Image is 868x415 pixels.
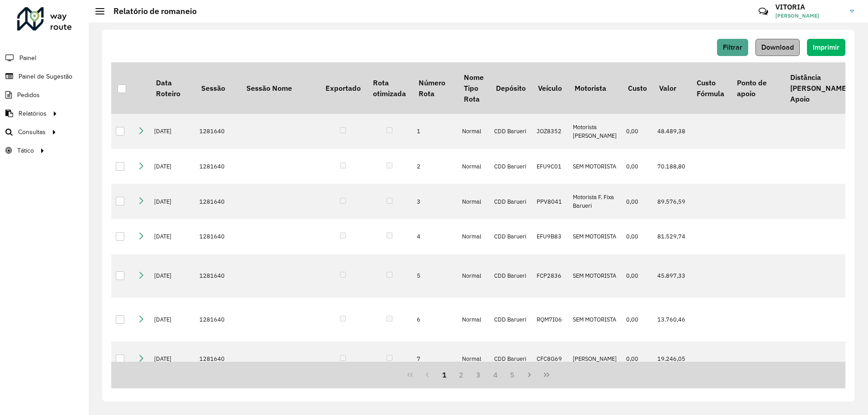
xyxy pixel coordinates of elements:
[453,366,470,383] button: 2
[653,149,690,184] td: 70.188,80
[622,341,653,377] td: 0,00
[490,254,532,298] td: CDD Barueri
[17,90,40,100] span: Pedidos
[532,219,568,254] td: EFU9B83
[412,184,458,219] td: 3
[458,184,490,219] td: Normal
[807,39,845,56] button: Imprimir
[568,114,622,149] td: Motorista [PERSON_NAME]
[784,62,854,114] th: Distância [PERSON_NAME] Apoio
[490,219,532,254] td: CDD Barueri
[412,298,458,341] td: 6
[568,219,622,254] td: SEM MOTORISTA
[195,149,240,184] td: 1281640
[487,366,504,383] button: 4
[653,254,690,298] td: 45.897,33
[458,62,490,114] th: Nome Tipo Rota
[775,3,843,11] h3: VITORIA
[19,109,47,118] span: Relatórios
[622,114,653,149] td: 0,00
[532,149,568,184] td: EFU9C01
[532,341,568,377] td: CFC8G69
[754,2,773,21] a: Contato Rápido
[731,62,784,114] th: Ponto de apoio
[436,366,453,383] button: 1
[622,219,653,254] td: 0,00
[150,114,195,149] td: [DATE]
[150,341,195,377] td: [DATE]
[622,184,653,219] td: 0,00
[568,254,622,298] td: SEM MOTORISTA
[150,254,195,298] td: [DATE]
[532,62,568,114] th: Veículo
[723,43,742,51] span: Filtrar
[195,341,240,377] td: 1281640
[653,62,690,114] th: Valor
[319,62,367,114] th: Exportado
[568,149,622,184] td: SEM MOTORISTA
[521,366,538,383] button: Next Page
[532,254,568,298] td: FCP2836
[195,298,240,341] td: 1281640
[18,127,46,137] span: Consultas
[150,184,195,219] td: [DATE]
[195,184,240,219] td: 1281640
[490,298,532,341] td: CDD Barueri
[568,184,622,219] td: Motorista F. Fixa Barueri
[240,62,319,114] th: Sessão Nome
[490,114,532,149] td: CDD Barueri
[622,254,653,298] td: 0,00
[19,53,36,63] span: Painel
[458,114,490,149] td: Normal
[195,219,240,254] td: 1281640
[150,219,195,254] td: [DATE]
[538,366,555,383] button: Last Page
[568,62,622,114] th: Motorista
[458,149,490,184] td: Normal
[412,149,458,184] td: 2
[490,149,532,184] td: CDD Barueri
[412,62,458,114] th: Número Rota
[622,298,653,341] td: 0,00
[532,298,568,341] td: RQM7I06
[195,62,240,114] th: Sessão
[532,114,568,149] td: JOZ8352
[367,62,412,114] th: Rota otimizada
[717,39,748,56] button: Filtrar
[17,146,34,155] span: Tático
[490,184,532,219] td: CDD Barueri
[622,62,653,114] th: Custo
[653,298,690,341] td: 13.760,46
[412,341,458,377] td: 7
[104,6,197,16] h2: Relatório de romaneio
[412,114,458,149] td: 1
[412,254,458,298] td: 5
[19,72,72,81] span: Painel de Sugestão
[150,298,195,341] td: [DATE]
[195,254,240,298] td: 1281640
[458,341,490,377] td: Normal
[690,62,730,114] th: Custo Fórmula
[568,298,622,341] td: SEM MOTORISTA
[622,149,653,184] td: 0,00
[458,298,490,341] td: Normal
[195,114,240,149] td: 1281640
[532,184,568,219] td: PPV8041
[412,219,458,254] td: 4
[755,39,800,56] button: Download
[653,341,690,377] td: 19.246,05
[504,366,521,383] button: 5
[568,341,622,377] td: [PERSON_NAME]
[653,219,690,254] td: 81.529,74
[653,184,690,219] td: 89.576,59
[470,366,487,383] button: 3
[150,149,195,184] td: [DATE]
[490,341,532,377] td: CDD Barueri
[458,219,490,254] td: Normal
[653,114,690,149] td: 48.489,38
[775,12,843,20] span: [PERSON_NAME]
[813,43,840,51] span: Imprimir
[458,254,490,298] td: Normal
[761,43,794,51] span: Download
[150,62,195,114] th: Data Roteiro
